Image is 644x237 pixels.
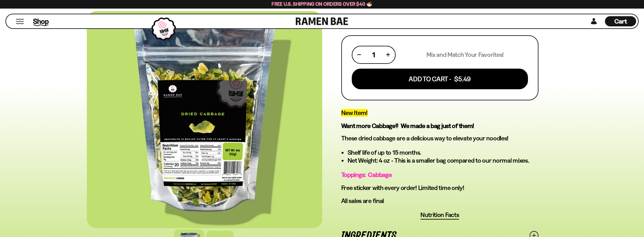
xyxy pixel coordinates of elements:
[341,134,538,142] p: These dried cabbage are a delicious way to elevate your noodles!
[272,1,372,7] span: Free U.S. Shipping on Orders over $40 🍜
[614,17,627,25] span: Cart
[420,211,459,220] button: Nutrition Facts
[341,171,392,179] span: Toppings: Cabbage
[348,149,538,157] li: Shelf life of up to 15 months.
[352,69,528,89] button: Add To Cart - $5.49
[33,16,49,27] a: Shop
[420,211,459,219] span: Nutrition Facts
[372,51,375,59] span: 1
[16,19,24,24] button: Mobile Menu Trigger
[341,184,464,192] span: Free sticker with every order! Limited time only!
[348,157,538,165] li: Net Weight: 4 oz - This is a smaller bag compared to our normal mixes.
[341,122,474,130] strong: Want more Cabbage? We made a bag just of them!
[426,51,504,59] p: Mix and Match Your Favorites!
[33,17,49,26] span: Shop
[341,197,538,205] p: All sales are final
[341,109,368,117] span: New Item!
[605,14,636,28] div: Cart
